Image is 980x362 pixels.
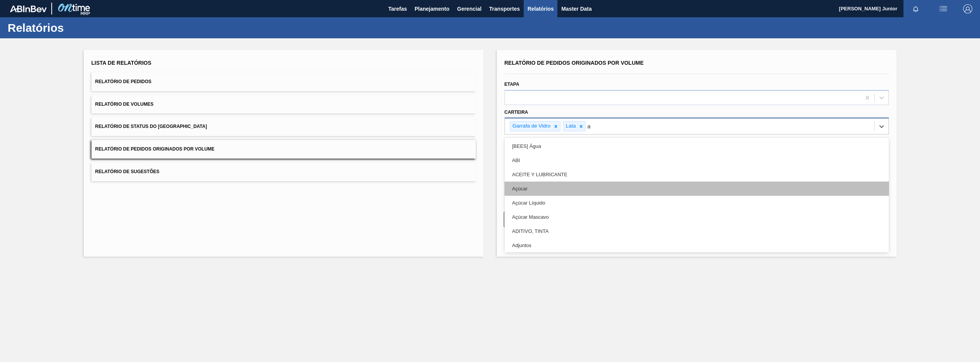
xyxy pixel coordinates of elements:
[95,102,154,107] span: Relatório de Volumes
[95,124,207,129] span: Relatório de Status do [GEOGRAPHIC_DATA]
[963,4,972,13] img: Logout
[457,4,482,13] span: Gerencial
[505,110,528,115] label: Carteira
[939,4,948,13] img: userActions
[95,79,152,84] span: Relatório de Pedidos
[91,72,476,91] button: Relatório de Pedidos
[505,153,889,167] div: ABI
[91,60,152,66] span: Lista de Relatórios
[10,5,47,12] img: TNhmsLtSVTkK8tSr43FrP2fwEKptu5GPRR3wAAAABJRU5ErkJggg==
[505,224,889,238] div: ADITIVO, TINTA
[505,60,644,66] span: Relatório de Pedidos Originados por Volume
[95,146,215,152] span: Relatório de Pedidos Originados por Volume
[91,140,476,159] button: Relatório de Pedidos Originados por Volume
[505,82,519,87] label: Etapa
[563,121,577,131] div: Lata
[528,4,554,13] span: Relatórios
[8,23,144,32] h1: Relatórios
[489,4,520,13] span: Transportes
[91,162,476,181] button: Relatório de Sugestões
[505,210,889,224] div: Açúcar Mascavo
[903,3,928,14] button: Notificações
[505,238,889,252] div: Adjuntos
[505,139,889,153] div: [BEES] Água
[505,196,889,210] div: Açúcar Líquido
[505,167,889,182] div: ACEITE Y LUBRICANTE
[91,95,476,114] button: Relatório de Volumes
[95,169,160,174] span: Relatório de Sugestões
[415,4,449,13] span: Planejamento
[388,4,407,13] span: Tarefas
[504,212,693,227] button: Limpar
[561,4,591,13] span: Master Data
[505,182,889,196] div: Açúcar
[510,121,552,131] div: Garrafa de Vidro
[91,117,476,136] button: Relatório de Status do [GEOGRAPHIC_DATA]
